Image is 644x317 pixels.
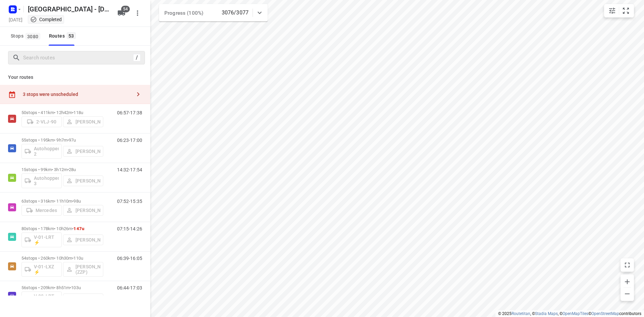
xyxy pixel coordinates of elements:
[498,311,641,316] li: © 2025 , © , © © contributors
[71,285,81,290] span: 103u
[535,311,558,316] a: Stadia Maps
[222,9,249,17] p: 3076/3077
[73,199,80,204] span: 98u
[133,54,141,61] div: /
[25,33,40,40] span: 3080
[117,285,142,290] p: 06:44-17:03
[23,92,131,97] div: 3 stops were unscheduled
[117,226,142,231] p: 07:15-14:26
[117,110,142,115] p: 06:57-17:38
[30,16,62,23] div: This project completed. You cannot make any changes to it.
[131,6,144,20] button: More
[73,110,83,115] span: 118u
[21,138,103,143] p: 55 stops • 195km • 9h7m
[591,311,619,316] a: OpenStreetMap
[72,199,73,204] span: •
[73,256,83,261] span: 110u
[117,167,142,172] p: 14:32-17:54
[11,32,42,40] span: Stops
[72,110,73,115] span: •
[8,74,142,81] p: Your routes
[69,167,76,172] span: 28u
[117,138,142,143] p: 06:23-17:00
[21,226,103,231] p: 80 stops • 178km • 10h26m
[619,4,633,17] button: Fit zoom
[605,4,619,17] button: Map settings
[21,285,103,290] p: 56 stops • 209km • 8h51m
[117,256,142,261] p: 06:39-16:05
[69,138,76,143] span: 97u
[21,110,103,115] p: 50 stops • 411km • 12h42m
[115,6,128,20] button: 54
[67,32,76,39] span: 53
[604,4,634,17] div: small contained button group
[117,199,142,204] p: 07:52-15:35
[164,10,203,16] span: Progress (100%)
[121,6,130,12] span: 54
[159,4,268,21] div: Progress (100%)3076/3077
[23,53,133,63] input: Search routes
[21,167,103,172] p: 15 stops • 99km • 3h12m
[21,199,103,204] p: 63 stops • 316km • 11h10m
[72,226,73,231] span: •
[49,32,78,40] div: Routes
[21,256,103,261] p: 54 stops • 260km • 10h30m
[512,311,530,316] a: Routetitan
[70,285,71,290] span: •
[72,256,73,261] span: •
[67,138,69,143] span: •
[73,226,84,231] span: 147u
[67,167,69,172] span: •
[562,311,588,316] a: OpenMapTiles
